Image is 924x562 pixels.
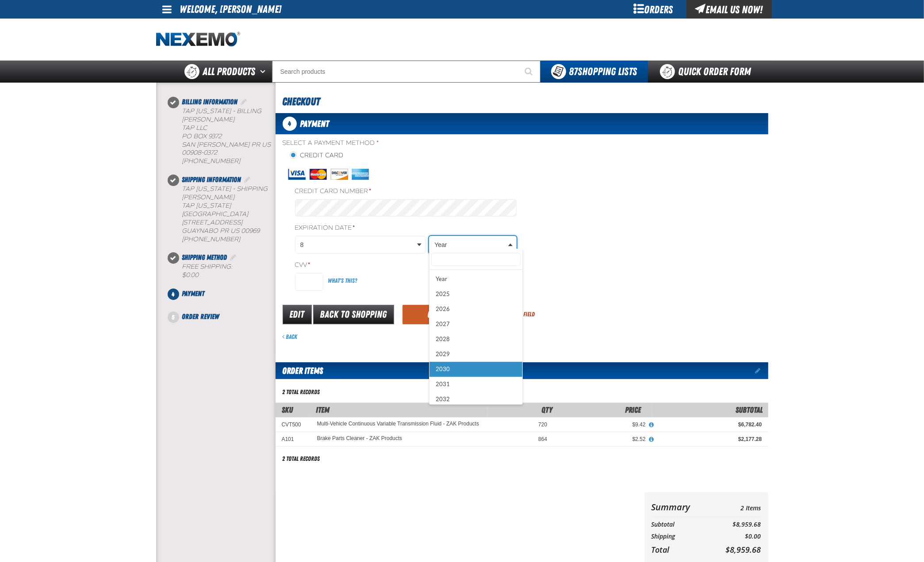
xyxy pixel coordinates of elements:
div: 2025 [429,287,522,302]
div: 2031 [429,377,522,392]
div: 2030 [429,362,522,377]
div: 2026 [429,302,522,317]
div: 2028 [429,332,522,347]
div: 2029 [429,347,522,362]
div: 2027 [429,317,522,332]
div: 2032 [429,392,522,407]
div: Year [429,272,522,287]
input: Search field [431,253,520,266]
